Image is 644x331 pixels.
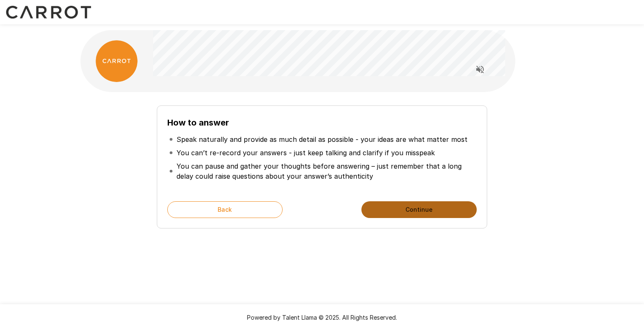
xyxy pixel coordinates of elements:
[167,201,283,218] button: Back
[96,40,138,82] img: carrot_logo.png
[167,118,229,128] b: How to answer
[472,61,488,78] button: Read questions aloud
[361,201,477,218] button: Continue
[10,313,634,322] p: Powered by Talent Llama © 2025. All Rights Reserved.
[177,134,467,144] p: Speak naturally and provide as much detail as possible - your ideas are what matter most
[177,161,475,181] p: You can pause and gather your thoughts before answering – just remember that a long delay could r...
[177,148,435,158] p: You can’t re-record your answers - just keep talking and clarify if you misspeak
